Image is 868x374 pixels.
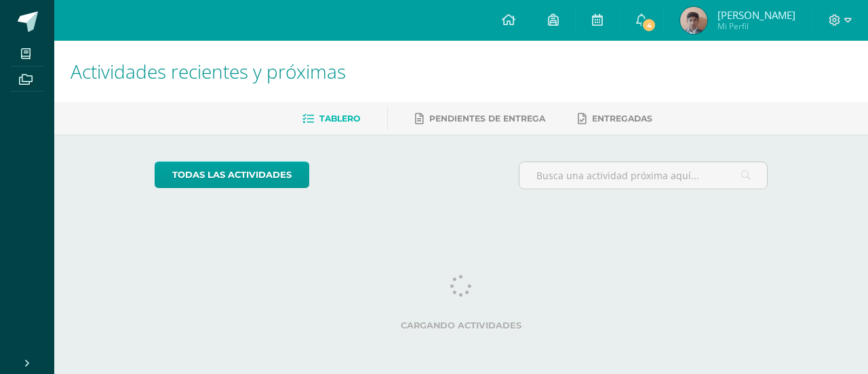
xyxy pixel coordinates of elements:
span: Pendientes de entrega [429,113,545,124]
img: 946dd18922e63a2350e6f3cd199b2dab.png [680,7,707,34]
a: todas las Actividades [155,162,309,188]
span: Mi Perfil [717,20,795,32]
a: Entregadas [578,108,652,130]
span: [PERSON_NAME] [717,8,795,22]
label: Cargando actividades [155,320,768,331]
a: Tablero [302,108,360,130]
span: 4 [642,18,656,33]
span: Actividades recientes y próximas [71,58,346,84]
span: Tablero [319,113,360,124]
span: Entregadas [592,113,652,124]
input: Busca una actividad próxima aquí... [519,162,768,189]
a: Pendientes de entrega [415,108,545,130]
